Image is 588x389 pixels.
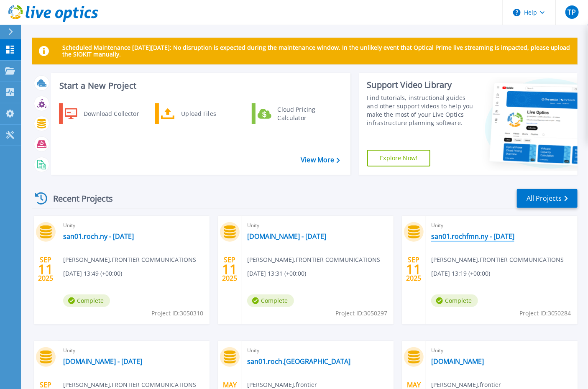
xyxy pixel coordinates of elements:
a: All Projects [517,189,578,208]
div: SEP 2025 [406,254,422,284]
div: SEP 2025 [38,254,54,284]
span: [DATE] 13:49 (+00:00) [63,269,122,278]
span: Project ID: 3050284 [519,309,571,318]
a: san01.rochfmn.ny - [DATE] [431,232,514,241]
span: [PERSON_NAME] , FRONTIER COMMUNICATIONS [247,255,380,264]
span: [DATE] 13:31 (+00:00) [247,269,306,278]
a: [DOMAIN_NAME] - [DATE] [63,357,142,366]
span: Complete [431,294,478,307]
a: [DOMAIN_NAME] - [DATE] [247,232,326,241]
a: View More [301,156,340,164]
span: 11 [38,266,53,273]
span: Unity [431,221,573,230]
span: Unity [63,221,205,230]
a: Explore Now! [367,150,431,166]
a: Upload Files [155,103,241,124]
span: Project ID: 3050310 [151,309,203,318]
span: 11 [222,266,237,273]
span: Complete [247,294,294,307]
span: 11 [406,266,421,273]
a: Cloud Pricing Calculator [252,103,337,124]
a: [DOMAIN_NAME] [431,357,484,366]
div: Recent Projects [32,188,124,209]
a: san01.roch.[GEOGRAPHIC_DATA] [247,357,350,366]
span: Unity [431,346,573,355]
div: Upload Files [177,105,239,122]
p: Scheduled Maintenance [DATE][DATE]: No disruption is expected during the maintenance window. In t... [62,44,571,58]
div: SEP 2025 [222,254,238,284]
span: Project ID: 3050297 [335,309,387,318]
span: Unity [247,346,389,355]
a: san01.roch.ny - [DATE] [63,232,134,241]
span: Unity [247,221,389,230]
span: Unity [63,346,205,355]
span: [DATE] 13:19 (+00:00) [431,269,490,278]
h3: Start a New Project [59,81,340,90]
span: TP [568,9,576,15]
div: Find tutorials, instructional guides and other support videos to help you make the most of your L... [367,94,476,127]
div: Download Collector [79,105,143,122]
div: Cloud Pricing Calculator [274,105,335,122]
span: Complete [63,294,110,307]
span: [PERSON_NAME] , FRONTIER COMMUNICATIONS [63,255,196,264]
span: [PERSON_NAME] , FRONTIER COMMUNICATIONS [431,255,564,264]
div: Support Video Library [367,79,476,90]
a: Download Collector [59,103,145,124]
